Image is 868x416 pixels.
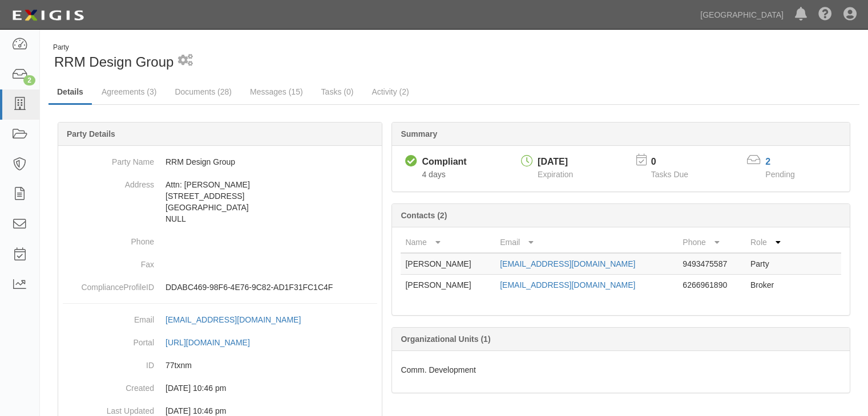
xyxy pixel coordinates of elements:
[63,308,154,325] dt: Email
[401,335,490,344] b: Organizational Units (1)
[765,170,794,179] span: Pending
[165,315,313,324] a: [EMAIL_ADDRESS][DOMAIN_NAME]
[500,259,635,268] a: [EMAIL_ADDRESS][DOMAIN_NAME]
[54,54,173,70] span: RRM Design Group
[678,232,746,253] th: Phone
[63,331,154,348] dt: Portal
[746,275,796,296] td: Broker
[678,253,746,275] td: 9493475587
[63,354,377,377] dd: 77txnm
[746,232,796,253] th: Role
[401,129,437,138] b: Summary
[49,80,92,105] a: Details
[241,80,312,103] a: Messages (15)
[63,173,154,190] dt: Address
[401,365,476,374] span: Comm. Development
[93,80,165,103] a: Agreements (3)
[538,156,573,169] div: [DATE]
[401,232,495,253] th: Name
[401,211,447,220] b: Contacts (2)
[765,157,770,166] a: 2
[422,170,445,179] span: Since 09/05/2025
[63,150,154,168] dt: Party Name
[63,354,154,371] dt: ID
[500,280,635,289] a: [EMAIL_ADDRESS][DOMAIN_NAME]
[165,338,263,347] a: [URL][DOMAIN_NAME]
[166,80,240,103] a: Documents (28)
[401,253,495,275] td: [PERSON_NAME]
[695,3,789,26] a: [GEOGRAPHIC_DATA]
[422,156,466,169] div: Compliant
[63,253,154,270] dt: Fax
[165,282,377,293] p: DDABC469-98F6-4E76-9C82-AD1F31FC1C4F
[495,232,678,253] th: Email
[678,275,746,296] td: 6266961890
[23,75,35,85] div: 2
[63,230,154,247] dt: Phone
[49,43,446,72] div: RRM Design Group
[53,43,173,52] div: Party
[538,170,573,179] span: Expiration
[67,129,115,138] b: Party Details
[746,253,796,275] td: Party
[401,275,495,296] td: [PERSON_NAME]
[651,170,688,179] span: Tasks Due
[63,377,377,399] dd: 08/05/2024 10:46 pm
[405,156,417,168] i: Compliant
[818,8,832,22] i: Help Center - Complianz
[313,80,362,103] a: Tasks (0)
[63,150,377,173] dd: RRM Design Group
[363,80,417,103] a: Activity (2)
[9,5,87,26] img: logo-5460c22ac91f19d4615b14bd174203de0afe785f0fc80cf4dbbc73dc1793850b.png
[178,55,193,67] i: 1 scheduled workflow
[63,276,154,293] dt: ComplianceProfileID
[651,156,703,169] p: 0
[63,377,154,394] dt: Created
[63,173,377,230] dd: Attn: [PERSON_NAME] [STREET_ADDRESS] [GEOGRAPHIC_DATA] NULL
[165,314,301,325] div: [EMAIL_ADDRESS][DOMAIN_NAME]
